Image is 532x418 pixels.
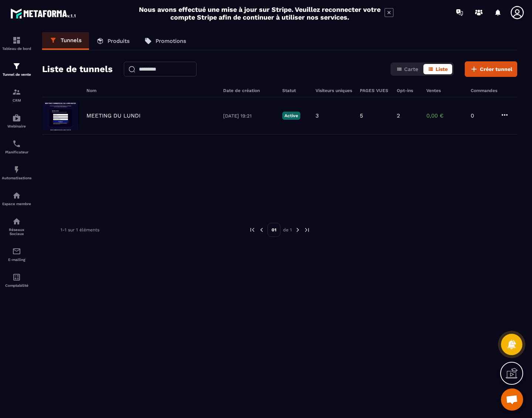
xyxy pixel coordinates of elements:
img: accountant [12,273,21,282]
a: accountantaccountantComptabilité [2,267,31,293]
span: Liste [436,66,448,72]
a: Promotions [137,32,194,50]
p: Tableau de bord [2,47,31,51]
p: 01 [267,223,280,237]
img: next [304,227,310,233]
h6: Commandes [471,88,497,93]
a: social-networksocial-networkRéseaux Sociaux [2,211,31,241]
p: CRM [2,98,31,102]
p: Tunnels [61,37,82,44]
p: 2 [397,112,400,119]
p: Tunnel de vente [2,72,31,77]
button: Carte [392,64,423,74]
img: formation [12,62,21,71]
a: formationformationCRM [2,82,31,108]
p: 3 [316,112,319,119]
p: MEETING DU LUNDI [86,112,140,119]
img: formation [12,36,21,45]
h2: Nous avons effectué une mise à jour sur Stripe. Veuillez reconnecter votre compte Stripe afin de ... [139,6,381,21]
img: social-network [12,217,21,226]
p: Comptabilité [2,283,31,288]
p: 5 [360,112,363,119]
p: Planificateur [2,150,31,154]
p: Produits [108,38,130,44]
a: Tunnels [42,32,89,50]
h6: PAGES VUES [360,88,389,93]
p: Réseaux Sociaux [2,228,31,236]
p: 1-1 sur 1 éléments [61,227,99,232]
p: de 1 [283,227,292,233]
img: scheduler [12,139,21,148]
p: Promotions [156,38,186,44]
h6: Opt-ins [397,88,419,93]
a: Mở cuộc trò chuyện [501,388,523,411]
p: Espace membre [2,202,31,206]
a: automationsautomationsAutomatisations [2,160,31,186]
a: schedulerschedulerPlanificateur [2,134,31,160]
h6: Nom [86,88,216,93]
h6: Date de création [223,88,275,93]
img: prev [249,227,256,233]
h6: Visiteurs uniques [316,88,352,93]
img: automations [12,113,21,122]
img: email [12,247,21,256]
img: image [42,101,79,130]
p: Automatisations [2,176,31,180]
a: automationsautomationsWebinaire [2,108,31,134]
img: logo [10,7,77,20]
a: emailemailE-mailing [2,241,31,267]
a: Produits [89,32,137,50]
p: Webinaire [2,124,31,128]
p: 0 [471,112,493,119]
img: formation [12,88,21,96]
img: next [294,227,301,233]
a: formationformationTunnel de vente [2,56,31,82]
p: E-mailing [2,258,31,262]
button: Liste [423,64,452,74]
h2: Liste de tunnels [42,62,113,77]
span: Carte [404,66,418,72]
span: Créer tunnel [480,65,512,73]
p: Active [282,112,300,120]
img: automations [12,191,21,200]
p: [DATE] 19:21 [223,113,275,119]
a: automationsautomationsEspace membre [2,186,31,211]
p: 0,00 € [426,112,463,119]
img: automations [12,165,21,174]
h6: Ventes [426,88,463,93]
a: formationformationTableau de bord [2,30,31,56]
img: prev [258,227,265,233]
h6: Statut [282,88,308,93]
button: Créer tunnel [465,61,517,77]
